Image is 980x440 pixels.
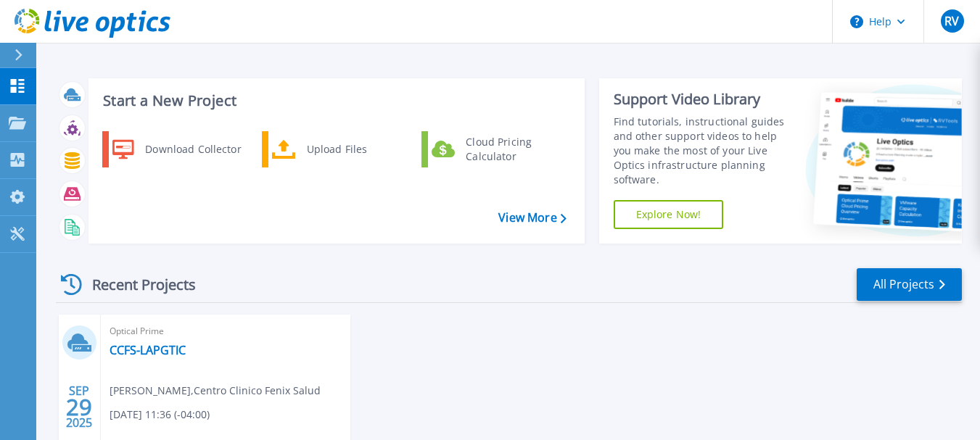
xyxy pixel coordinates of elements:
[498,211,566,225] a: View More
[262,131,411,167] a: Upload Files
[614,115,794,187] div: Find tutorials, instructional guides and other support videos to help you make the most of your L...
[65,381,93,433] div: SEP 2025
[110,343,186,357] a: CCFS-LAPGTIC
[614,90,794,109] div: Support Video Library
[56,267,215,302] div: Recent Projects
[300,135,407,164] div: Upload Files
[138,135,247,164] div: Download Collector
[110,383,321,399] span: [PERSON_NAME] , Centro Clinico Fenix Salud
[66,401,92,413] span: 29
[110,407,210,423] span: [DATE] 11:36 (-04:00)
[110,323,342,339] span: Optical Prime
[857,268,962,301] a: All Projects
[458,135,566,164] div: Cloud Pricing Calculator
[103,93,566,109] h3: Start a New Project
[944,15,959,27] span: RV
[421,131,570,167] a: Cloud Pricing Calculator
[614,200,724,229] a: Explore Now!
[102,131,251,167] a: Download Collector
